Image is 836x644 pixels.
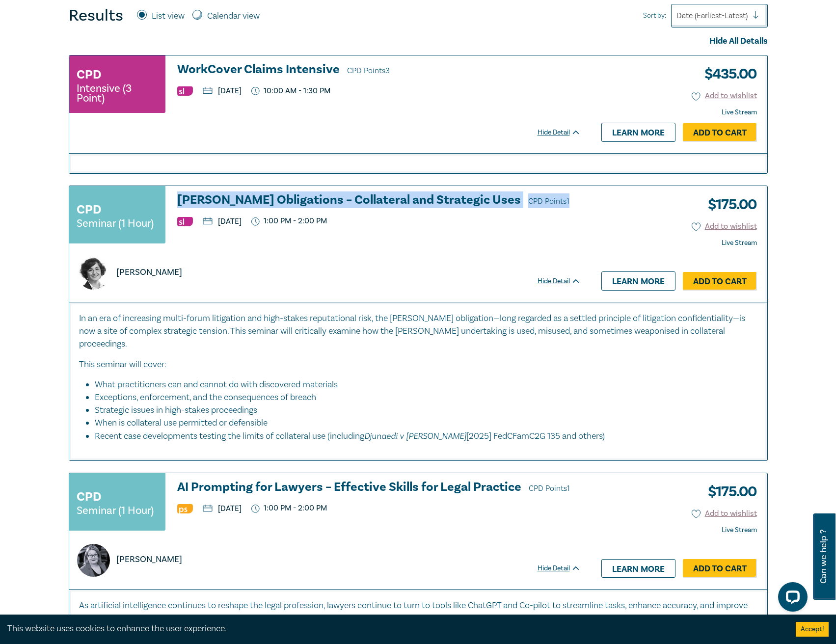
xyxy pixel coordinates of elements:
iframe: LiveChat chat widget [770,578,811,619]
div: Hide Detail [538,276,592,286]
li: When is collateral use permitted or defensible [95,417,748,429]
p: 10:00 AM - 1:30 PM [251,86,331,96]
a: Add to Cart [683,559,757,578]
h4: Results [69,6,123,26]
span: Can we help ? [819,519,828,594]
h3: CPD [77,488,101,506]
p: As artificial intelligence continues to reshape the legal profession, lawyers continue to turn to... [79,599,757,625]
span: CPD Points 3 [347,66,390,76]
p: This seminar will cover: [79,358,757,371]
small: Seminar (1 Hour) [77,218,154,228]
img: https://s3.ap-southeast-2.amazonaws.com/leo-cussen-store-production-content/Contacts/Nawaar%20Has... [77,257,110,290]
h3: WorkCover Claims Intensive [177,63,581,78]
a: Add to Cart [683,272,757,291]
strong: Live Stream [722,239,757,247]
p: [PERSON_NAME] [116,266,182,279]
span: Sort by: [643,10,666,21]
strong: Live Stream [722,526,757,535]
a: AI Prompting for Lawyers – Effective Skills for Legal Practice CPD Points1 [177,481,581,495]
p: [DATE] [203,87,242,95]
p: [DATE] [203,505,242,512]
a: Learn more [601,123,675,141]
h3: CPD [77,201,101,218]
h3: $ 175.00 [701,193,757,216]
button: Add to wishlist [692,90,757,102]
a: Learn more [601,559,675,578]
input: Sort by [676,10,678,21]
button: Add to wishlist [692,221,757,232]
h3: $ 435.00 [697,63,757,85]
p: In an era of increasing multi-forum litigation and high-stakes reputational risk, the [PERSON_NAM... [79,312,757,350]
span: CPD Points 1 [529,483,570,493]
label: List view [152,10,185,23]
div: This website uses cookies to enhance the user experience. [7,622,781,635]
a: Add to Cart [683,123,757,142]
label: Calendar view [207,10,260,23]
img: Professional Skills [177,504,193,513]
h3: AI Prompting for Lawyers – Effective Skills for Legal Practice [177,481,581,495]
span: CPD Points 1 [528,196,569,206]
li: Strategic issues in high-stakes proceedings [95,404,748,417]
li: Recent case developments testing the limits of collateral use (including [2025] FedCFamC2G 135 an... [95,429,757,443]
img: https://s3.ap-southeast-2.amazonaws.com/leo-cussen-store-production-content/Contacts/Natalie%20Wi... [77,544,110,577]
small: Seminar (1 Hour) [77,506,154,515]
em: Djunaedi v [PERSON_NAME] [364,430,466,441]
img: Substantive Law [177,217,193,226]
h3: CPD [77,66,101,83]
img: Substantive Law [177,86,193,96]
p: [PERSON_NAME] [116,553,182,566]
p: 1:00 PM - 2:00 PM [251,504,327,513]
p: 1:00 PM - 2:00 PM [251,216,327,226]
div: Hide Detail [538,563,592,573]
a: WorkCover Claims Intensive CPD Points3 [177,63,581,78]
div: Hide All Details [69,35,768,48]
h3: $ 175.00 [701,481,757,503]
h3: [PERSON_NAME] Obligations – Collateral and Strategic Uses [177,193,581,208]
a: Learn more [601,271,675,290]
a: [PERSON_NAME] Obligations – Collateral and Strategic Uses CPD Points1 [177,193,581,208]
button: Accept cookies [796,622,829,637]
div: Hide Detail [538,128,592,137]
small: Intensive (3 Point) [77,83,158,103]
p: [DATE] [203,217,242,225]
strong: Live Stream [722,108,757,117]
li: What practitioners can and cannot do with discovered materials [95,378,748,391]
button: Add to wishlist [692,508,757,519]
li: Exceptions, enforcement, and the consequences of breach [95,391,748,404]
